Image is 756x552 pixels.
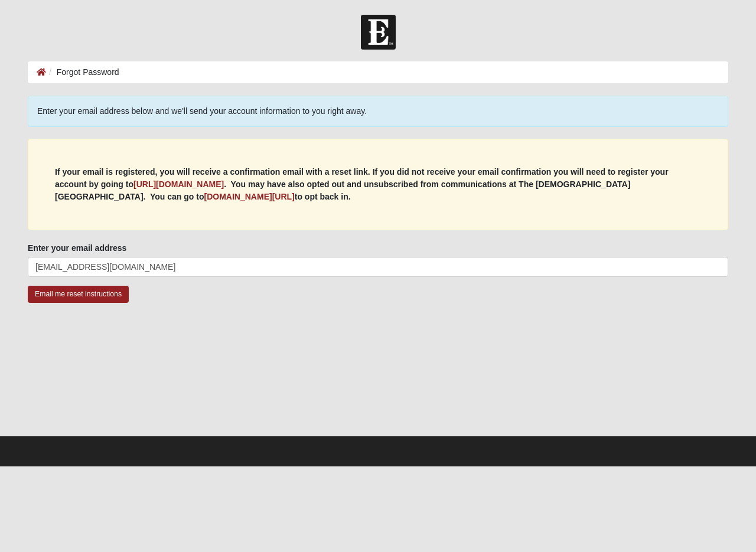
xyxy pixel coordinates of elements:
[28,96,728,127] div: Enter your email address below and we'll send your account information to you right away.
[361,15,396,50] img: Church of Eleven22 Logo
[133,179,224,189] a: [URL][DOMAIN_NAME]
[28,242,126,254] label: Enter your email address
[204,192,295,201] a: [DOMAIN_NAME][URL]
[55,166,701,203] p: If your email is registered, you will receive a confirmation email with a reset link. If you did ...
[46,66,119,79] li: Forgot Password
[28,286,129,303] input: Email me reset instructions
